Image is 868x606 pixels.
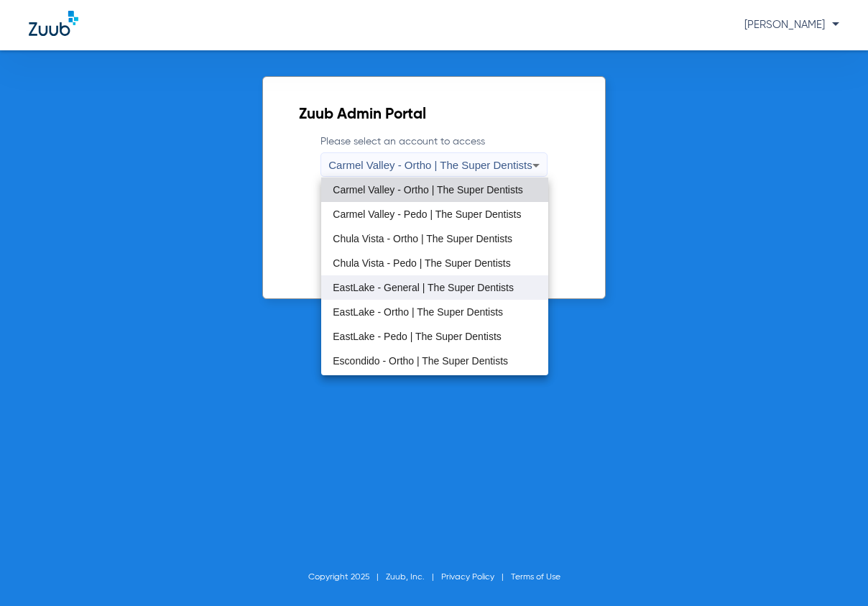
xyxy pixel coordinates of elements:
[333,185,523,195] span: Carmel Valley - Ortho | The Super Dentists
[333,234,512,244] span: Chula Vista - Ortho | The Super Dentists
[333,258,510,268] span: Chula Vista - Pedo | The Super Dentists
[333,307,503,317] span: EastLake - Ortho | The Super Dentists
[333,356,508,366] span: Escondido - Ortho | The Super Dentists
[333,283,514,293] span: EastLake - General | The Super Dentists
[333,331,502,341] span: EastLake - Pedo | The Super Dentists
[333,209,521,219] span: Carmel Valley - Pedo | The Super Dentists
[796,537,868,606] iframe: Chat Widget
